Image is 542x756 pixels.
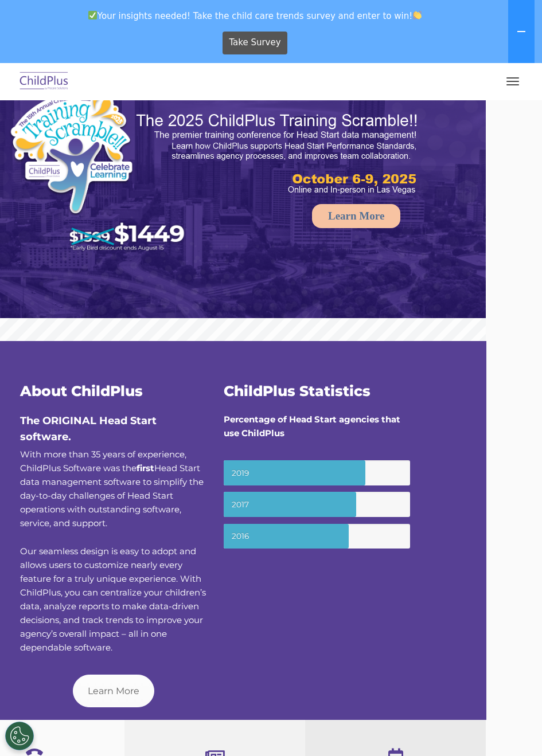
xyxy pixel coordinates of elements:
a: Learn More [312,204,400,228]
span: With more than 35 years of experience, ChildPlus Software was the Head Start data management soft... [20,449,204,528]
img: 👏 [413,11,422,19]
a: Take Survey [223,32,287,54]
strong: Percentage of Head Start agencies that use ChildPlus [224,414,400,438]
b: first [137,463,154,473]
small: 2016 [224,524,410,549]
button: Cookies Settings [5,722,34,750]
small: 2019 [224,460,410,485]
a: Learn More [73,675,154,707]
span: ChildPlus Statistics [224,382,371,399]
span: Our seamless design is easy to adopt and allows users to customize nearly every feature for a tru... [20,546,206,653]
span: The ORIGINAL Head Start software. [20,414,157,443]
img: ChildPlus by Procare Solutions [17,68,71,95]
span: About ChildPlus [20,382,143,399]
img: ✅ [88,11,97,19]
span: Your insights needed! Take the child care trends survey and enter to win! [5,5,506,27]
span: Take Survey [229,33,280,53]
small: 2017 [224,492,410,517]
